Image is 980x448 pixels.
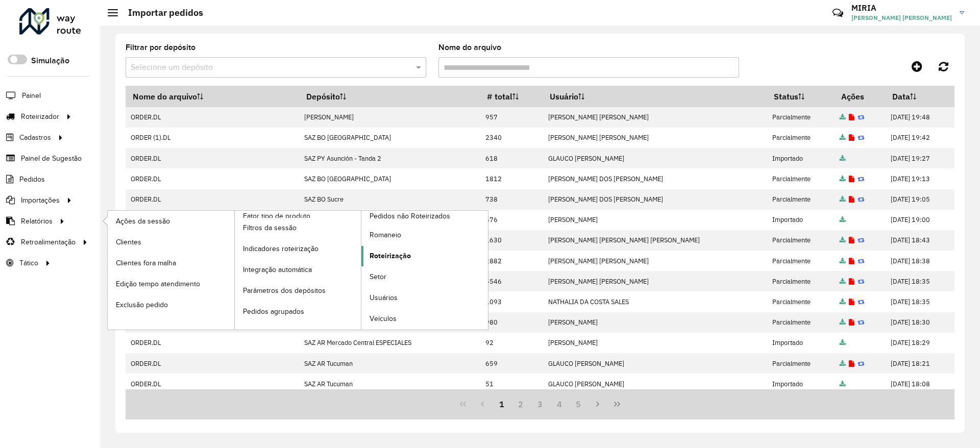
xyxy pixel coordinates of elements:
[885,210,954,230] td: [DATE] 19:00
[243,243,318,254] span: Indicadores roteirização
[849,359,854,368] a: Exibir log de erros
[299,107,480,128] td: [PERSON_NAME]
[22,90,41,101] span: Painel
[885,128,954,148] td: [DATE] 19:42
[235,239,361,259] a: Indicadores roteirização
[480,148,543,168] td: 618
[767,230,834,251] td: Parcialmente
[849,175,854,183] a: Exibir log de erros
[243,222,297,233] span: Filtros da sessão
[851,13,952,22] span: [PERSON_NAME] [PERSON_NAME]
[857,318,865,327] a: Reimportar
[530,394,550,414] button: 3
[885,107,954,128] td: [DATE] 19:48
[126,86,299,107] th: Nome do arquivo
[767,353,834,374] td: Parcialmente
[543,128,767,148] td: [PERSON_NAME] [PERSON_NAME]
[21,111,59,122] span: Roteirizador
[857,277,865,286] a: Reimportar
[840,175,846,183] a: Arquivo completo
[361,225,488,245] a: Romaneio
[299,128,480,148] td: SAZ BO [GEOGRAPHIC_DATA]
[767,312,834,333] td: Parcialmente
[543,148,767,168] td: GLAUCO [PERSON_NAME]
[480,128,543,148] td: 2340
[840,338,846,347] a: Arquivo completo
[370,271,386,282] span: Setor
[857,175,865,183] a: Reimportar
[370,313,397,324] span: Veículos
[885,148,954,168] td: [DATE] 19:27
[126,189,299,210] td: ORDER.DL
[827,2,849,24] a: Contato Rápido
[840,195,846,204] a: Arquivo completo
[511,394,530,414] button: 2
[849,236,854,244] a: Exibir log de erros
[569,394,589,414] button: 5
[767,271,834,291] td: Parcialmente
[849,113,854,121] a: Exibir log de erros
[857,113,865,121] a: Reimportar
[885,333,954,353] td: [DATE] 18:29
[299,86,480,107] th: Depósito
[480,168,543,189] td: 1812
[299,189,480,210] td: SAZ BO Sucre
[767,251,834,271] td: Parcialmente
[543,333,767,353] td: [PERSON_NAME]
[480,210,543,230] td: 676
[126,128,299,148] td: ORDER (1).DL
[543,291,767,312] td: NATHALIA DA COSTA SALES
[885,312,954,333] td: [DATE] 18:30
[840,359,846,368] a: Arquivo completo
[21,237,76,247] span: Retroalimentação
[480,291,543,312] td: 1093
[480,189,543,210] td: 738
[885,230,954,251] td: [DATE] 18:43
[849,195,854,204] a: Exibir log de erros
[243,264,312,275] span: Integração automática
[108,294,234,315] a: Exclusão pedido
[235,281,361,301] a: Parâmetros dos depósitos
[126,168,299,189] td: ORDER.DL
[857,297,865,306] a: Reimportar
[299,210,480,230] td: SAZ [GEOGRAPHIC_DATA]
[235,302,361,322] a: Pedidos agrupados
[849,133,854,142] a: Exibir log de erros
[361,288,488,308] a: Usuários
[438,41,501,54] label: Nome do arquivo
[480,312,543,333] td: 980
[19,174,45,185] span: Pedidos
[849,257,854,265] a: Exibir log de erros
[767,128,834,148] td: Parcialmente
[767,210,834,230] td: Importado
[299,353,480,374] td: SAZ AR Tucuman
[840,113,846,121] a: Arquivo completo
[21,153,82,164] span: Painel de Sugestão
[480,86,543,107] th: # total
[767,374,834,394] td: Importado
[543,168,767,189] td: [PERSON_NAME] DOS [PERSON_NAME]
[543,86,767,107] th: Usuário
[840,236,846,244] a: Arquivo completo
[126,374,299,394] td: ORDER.DL
[108,211,234,231] a: Ações da sessão
[126,333,299,353] td: ORDER.DL
[550,394,569,414] button: 4
[840,380,846,388] a: Arquivo completo
[834,86,885,107] th: Ações
[849,318,854,327] a: Exibir log de erros
[480,107,543,128] td: 957
[361,246,488,266] a: Roteirização
[767,189,834,210] td: Parcialmente
[480,251,543,271] td: 2882
[21,195,60,206] span: Importações
[885,86,954,107] th: Data
[885,353,954,374] td: [DATE] 18:21
[840,154,846,163] a: Arquivo completo
[840,257,846,265] a: Arquivo completo
[543,312,767,333] td: [PERSON_NAME]
[299,168,480,189] td: SAZ BO [GEOGRAPHIC_DATA]
[849,297,854,306] a: Exibir log de erros
[588,394,607,414] button: Next Page
[767,168,834,189] td: Parcialmente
